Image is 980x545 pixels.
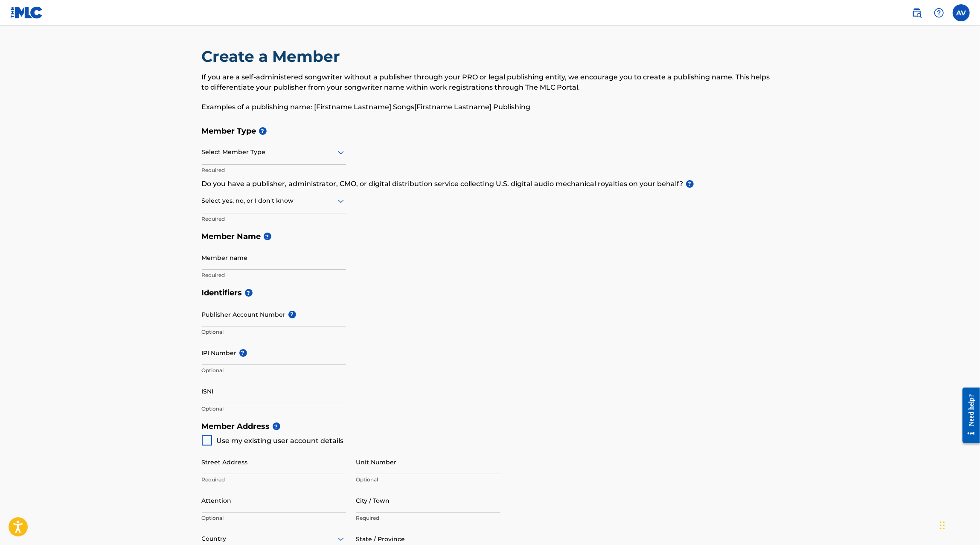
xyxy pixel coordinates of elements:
[202,179,779,189] p: Do you have a publisher, administrator, CMO, or digital distribution service collecting U.S. digi...
[202,102,779,112] p: Examples of a publishing name: [Firstname Lastname] Songs[Firstname Lastname] Publishing
[912,8,922,18] img: search
[202,271,346,279] p: Required
[245,289,253,297] span: ?
[202,328,346,336] p: Optional
[940,513,945,538] div: Arrastrar
[202,227,779,246] h5: Member Name
[956,381,980,449] iframe: Resource Center
[908,4,925,21] a: Public Search
[356,514,500,522] p: Required
[202,367,346,374] p: Optional
[937,504,980,545] iframe: Chat Widget
[264,233,271,240] span: ?
[931,4,948,21] div: Help
[10,6,43,19] img: MLC Logo
[202,215,346,223] p: Required
[259,127,267,135] span: ?
[202,514,346,522] p: Optional
[937,504,980,545] div: Widget de chat
[202,166,346,174] p: Required
[934,8,944,18] img: help
[202,284,779,302] h5: Identifiers
[202,122,779,140] h5: Member Type
[202,72,779,93] p: If you are a self-administered songwriter without a publisher through your PRO or legal publishin...
[686,180,694,188] span: ?
[288,311,296,318] span: ?
[273,423,280,430] span: ?
[217,437,344,445] span: Use my existing user account details
[202,47,345,66] h2: Create a Member
[202,476,346,484] p: Required
[202,405,346,413] p: Optional
[239,349,247,357] span: ?
[953,4,970,21] div: User Menu
[202,417,779,436] h5: Member Address
[356,476,500,484] p: Optional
